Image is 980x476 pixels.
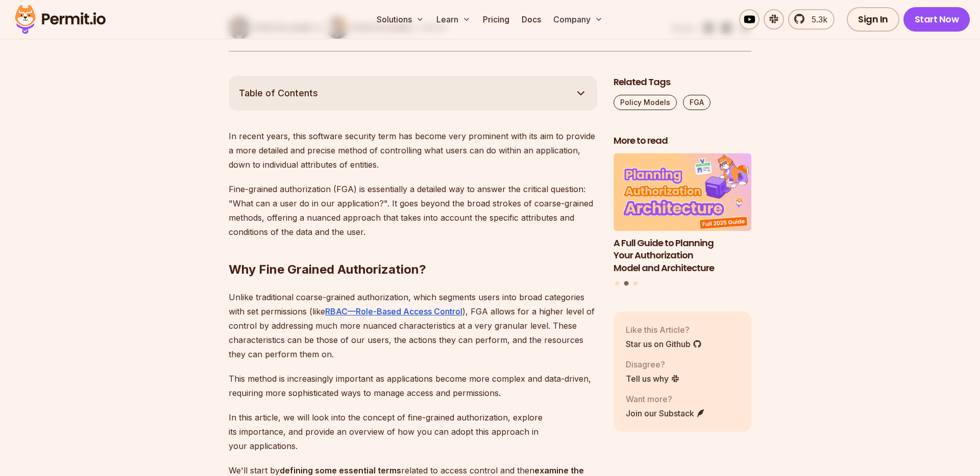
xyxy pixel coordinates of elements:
[683,95,710,110] a: FGA
[626,373,680,385] a: Tell us why
[432,9,475,30] button: Learn
[10,2,110,37] img: Permit logo
[614,95,677,110] a: Policy Models
[847,7,899,32] a: Sign In
[229,129,597,172] p: In recent years, this software security term has become very prominent with its aim to provide a ...
[614,76,751,89] h2: Related Tags
[479,9,513,30] a: Pricing
[549,9,607,30] button: Company
[229,372,597,400] p: This method is increasingly important as applications become more complex and data-driven, requir...
[518,9,545,30] a: Docs
[805,13,827,25] span: 5.3k
[280,465,401,475] strong: defining some essential terms
[373,9,428,30] button: Solutions
[614,153,751,231] img: A Full Guide to Planning Your Authorization Model and Architecture
[229,76,597,111] button: Table of Contents
[614,135,751,147] h2: More to read
[614,153,751,275] li: 2 of 3
[229,290,597,361] p: Unlike traditional coarse-grained authorization, which segments users into broad categories with ...
[614,237,751,275] h3: A Full Guide to Planning Your Authorization Model and Architecture
[626,393,705,405] p: Want more?
[626,407,705,419] a: Join our Substack
[788,9,835,30] a: 5.3k
[614,153,751,287] div: Posts
[903,7,970,32] a: Start Now
[626,324,702,336] p: Like this Article?
[229,182,597,239] p: Fine-grained authorization (FGA) is essentially a detailed way to answer the critical question: "...
[633,281,638,285] button: Go to slide 3
[615,281,619,285] button: Go to slide 1
[626,358,680,371] p: Disagree?
[614,153,751,275] a: A Full Guide to Planning Your Authorization Model and ArchitectureA Full Guide to Planning Your A...
[229,221,597,278] h2: Why Fine Grained Authorization?
[624,281,629,285] button: Go to slide 2
[229,410,597,453] p: In this article, we will look into the concept of fine-grained authorization, explore its importa...
[325,306,462,316] a: RBAC—Role-Based Access Control
[626,338,702,350] a: Star us on Github
[239,86,318,100] span: Table of Contents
